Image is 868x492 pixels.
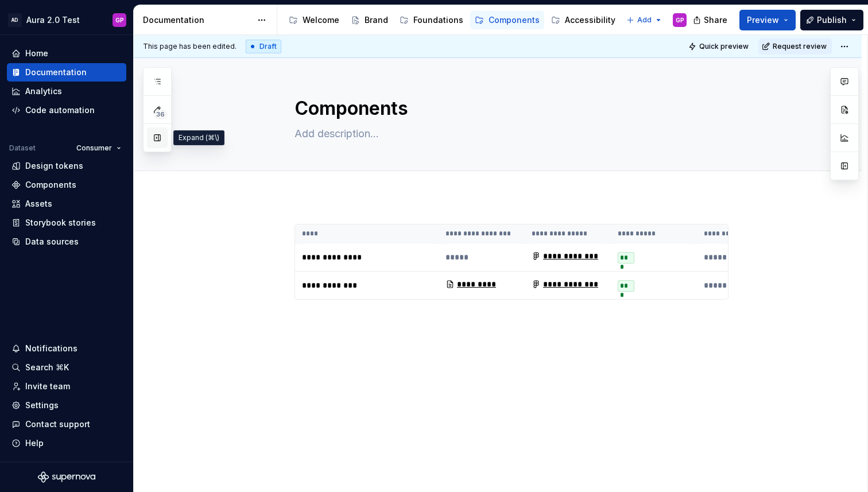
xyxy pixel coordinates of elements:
div: Documentation [143,14,251,26]
div: GP [676,16,684,25]
button: Notifications [7,339,126,358]
div: AD [8,13,22,27]
div: Data sources [25,236,79,247]
button: Consumer [71,140,126,156]
textarea: Components [292,95,726,122]
div: Draft [246,40,281,53]
div: Brand [365,14,388,26]
a: Code automation [7,101,126,119]
a: Brand [346,11,393,29]
div: Invite team [25,381,70,392]
div: Search ⌘K [25,362,69,373]
div: Welcome [303,14,339,26]
a: Invite team [7,377,126,396]
div: Components [489,14,540,26]
div: Analytics [25,86,62,97]
span: Publish [817,14,847,26]
svg: Supernova Logo [38,471,95,483]
div: Code automation [25,104,95,116]
div: Design tokens [25,160,83,172]
button: Quick preview [685,38,754,55]
div: Aura 2.0 Test [26,14,80,26]
div: Components [25,179,76,191]
div: Dataset [9,144,36,153]
button: Publish [800,10,863,30]
a: Settings [7,396,126,414]
button: Preview [739,10,796,30]
a: Storybook stories [7,214,126,232]
a: Design tokens [7,157,126,175]
div: Notifications [25,343,77,354]
a: Data sources [7,233,126,251]
span: 36 [154,110,166,119]
a: Accessibility [547,11,620,29]
a: Home [7,44,126,63]
div: Help [25,437,44,449]
div: Home [25,48,48,59]
a: Globalization [622,11,699,29]
span: Add [637,16,652,25]
button: Add [623,12,666,28]
a: Welcome [284,11,344,29]
button: Request review [758,38,832,55]
button: Help [7,434,126,452]
div: Assets [25,198,52,210]
a: Components [470,11,544,29]
a: Components [7,176,126,194]
div: Accessibility [565,14,615,26]
a: Documentation [7,63,126,82]
div: Contact support [25,419,90,430]
span: Share [704,14,727,26]
div: Settings [25,400,59,411]
div: Documentation [25,67,87,78]
div: Expand (⌘\) [173,130,224,145]
a: Assets [7,195,126,213]
button: Contact support [7,415,126,433]
span: Quick preview [699,42,749,51]
a: Analytics [7,82,126,100]
button: ADAura 2.0 TestGP [2,7,131,32]
button: Search ⌘K [7,358,126,377]
span: This page has been edited. [143,42,237,51]
span: Consumer [76,144,112,153]
button: Share [687,10,735,30]
a: Foundations [395,11,468,29]
div: Page tree [284,9,621,32]
div: Foundations [413,14,463,26]
span: Preview [747,14,779,26]
div: Storybook stories [25,217,96,228]
span: Request review [773,42,827,51]
div: GP [115,16,124,25]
